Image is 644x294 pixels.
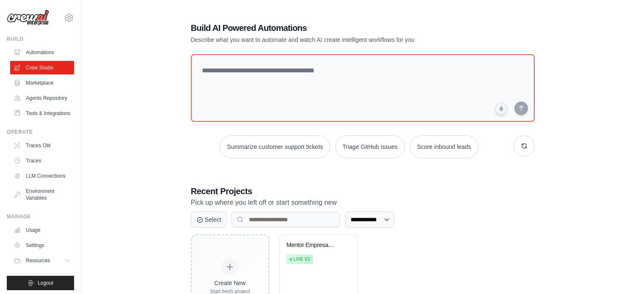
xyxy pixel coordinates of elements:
[10,154,74,168] a: Traces
[10,107,74,120] a: Tools & Integrations
[10,254,74,267] button: Resources
[7,276,74,290] button: Logout
[26,257,50,264] span: Resources
[10,76,74,90] a: Marketplace
[495,102,508,115] button: Click to speak your automation idea
[191,197,535,208] p: Pick up where you left off or start something new
[514,135,535,157] button: Get new suggestions
[10,239,74,252] a: Settings
[7,10,49,26] img: Logo
[10,139,74,152] a: Traces Old
[220,135,330,158] button: Summarize customer support tickets
[191,185,535,197] h3: Recent Projects
[38,280,53,286] span: Logout
[10,46,74,59] a: Automations
[210,279,250,287] div: Create New
[7,129,74,135] div: Operate
[7,213,74,220] div: Manage
[10,184,74,205] a: Environment Variables
[335,135,405,158] button: Triage GitHub issues
[10,91,74,105] a: Agents Repository
[191,22,475,34] h1: Build AI Powered Automations
[294,256,310,263] span: Live v2
[191,36,475,44] p: Describe what you want to automate and watch AI create intelligent workflows for you
[191,212,227,228] button: Select
[10,169,74,183] a: LLM Connections
[10,61,74,74] a: Crew Studio
[7,36,74,42] div: Build
[410,135,478,158] button: Score inbound leads
[10,223,74,237] a: Usage
[287,242,338,249] div: Mentor Empresarial Hispanohablante - Instagram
